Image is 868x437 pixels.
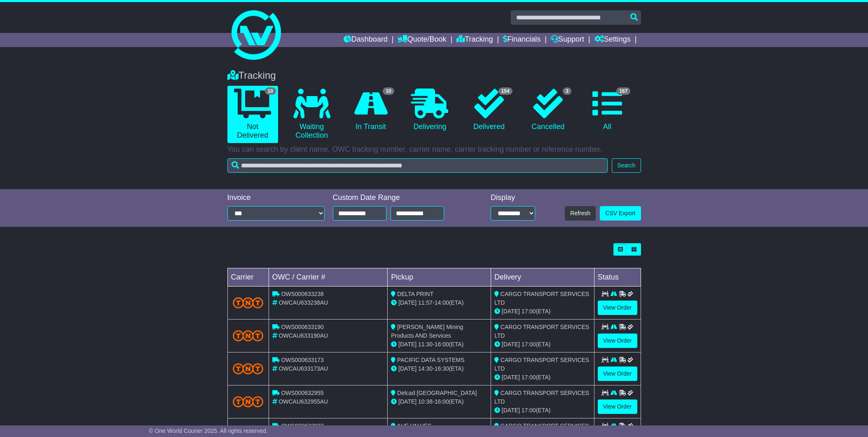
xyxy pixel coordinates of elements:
[398,365,416,372] span: [DATE]
[278,398,328,405] span: OWCAU632955AU
[227,268,269,287] td: Carrier
[418,398,433,405] span: 10:38
[522,407,536,414] span: 17:00
[281,390,324,396] span: OWS000632955
[391,298,487,307] div: - (ETA)
[397,357,464,363] span: PACIFIC DATA SYSTEMS
[494,340,591,349] div: (ETA)
[598,399,637,414] a: View Order
[522,308,536,315] span: 17:00
[494,390,589,405] span: CARGO TRANSPORT SERVICES LTD
[612,158,641,173] button: Search
[281,324,324,330] span: OWS000633190
[227,145,641,154] p: You can search by client name, OWC tracking number, carrier name, carrier tracking number or refe...
[233,363,264,374] img: TNT_Domestic.png
[498,87,512,95] span: 154
[494,307,591,316] div: (ETA)
[523,86,573,134] a: 3 Cancelled
[456,33,493,47] a: Tracking
[598,334,637,348] a: View Order
[616,87,630,95] span: 167
[398,341,416,348] span: [DATE]
[149,428,268,434] span: © One World Courier 2025. All rights reserved.
[435,299,449,306] span: 14:00
[418,365,433,372] span: 14:30
[491,268,594,287] td: Delivery
[418,299,433,306] span: 11:57
[278,365,328,372] span: OWCAU633173AU
[600,206,641,221] a: CSV Export
[398,33,446,47] a: Quote/Book
[383,87,394,95] span: 10
[391,364,487,373] div: - (ETA)
[598,367,637,381] a: View Order
[233,396,264,407] img: TNT_Domestic.png
[418,341,433,348] span: 11:30
[522,341,536,348] span: 17:00
[397,423,431,429] span: AHF VALVES
[522,374,536,381] span: 17:00
[494,406,591,415] div: (ETA)
[494,373,591,382] div: (ETA)
[278,332,328,339] span: OWCAU633190AU
[391,397,487,406] div: - (ETA)
[598,301,637,315] a: View Order
[265,87,276,95] span: 10
[502,341,520,348] span: [DATE]
[344,33,388,47] a: Dashboard
[388,268,491,287] td: Pickup
[594,268,641,287] td: Status
[233,330,264,341] img: TNT_Domestic.png
[494,291,589,306] span: CARGO TRANSPORT SERVICES LTD
[333,193,465,202] div: Custom Date Range
[227,193,325,202] div: Invoice
[397,390,477,396] span: Delcad [GEOGRAPHIC_DATA]
[397,291,433,297] span: DELTA PRINT
[269,268,388,287] td: OWC / Carrier #
[233,297,264,308] img: TNT_Domestic.png
[281,291,324,297] span: OWS000633238
[551,33,584,47] a: Support
[502,407,520,414] span: [DATE]
[281,423,324,429] span: OWS000632933
[463,86,514,134] a: 154 Delivered
[563,87,571,95] span: 3
[435,365,449,372] span: 16:30
[435,398,449,405] span: 16:00
[281,357,324,363] span: OWS000633173
[494,357,589,372] span: CARGO TRANSPORT SERVICES LTD
[227,86,278,143] a: 10 Not Delivered
[435,341,449,348] span: 16:00
[391,340,487,349] div: - (ETA)
[398,398,416,405] span: [DATE]
[278,299,328,306] span: OWCAU633238AU
[286,86,337,143] a: Waiting Collection
[405,86,455,134] a: Delivering
[582,86,632,134] a: 167 All
[491,193,535,202] div: Display
[398,299,416,306] span: [DATE]
[503,33,540,47] a: Financials
[494,324,589,339] span: CARGO TRANSPORT SERVICES LTD
[594,33,631,47] a: Settings
[565,206,596,221] button: Refresh
[391,324,463,339] span: [PERSON_NAME] Mining Products AND Services
[502,374,520,381] span: [DATE]
[502,308,520,315] span: [DATE]
[223,70,645,82] div: Tracking
[345,86,396,134] a: 10 In Transit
